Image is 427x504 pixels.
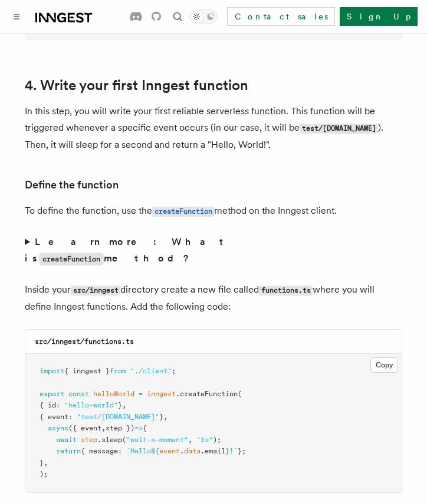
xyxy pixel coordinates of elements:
span: , [122,401,126,409]
span: , [101,424,106,432]
span: ); [213,436,221,444]
code: createFunction [39,253,104,266]
span: , [188,436,192,444]
span: ); [40,470,48,478]
span: return [56,447,81,455]
span: step }) [106,424,134,432]
span: { message [81,447,118,455]
span: async [48,424,68,432]
span: } [225,447,229,455]
p: In this step, you will write your first reliable serverless function. This function will be trigg... [25,103,402,153]
span: } [40,459,44,467]
span: } [118,401,122,409]
span: const [68,390,89,398]
a: Sign Up [340,7,418,26]
span: import [40,367,64,375]
span: !` [229,447,238,455]
span: : [118,447,122,455]
a: createFunction [152,205,214,216]
span: step [81,436,97,444]
span: `Hello [126,447,151,455]
span: { event [40,413,68,421]
span: event [159,447,180,455]
a: 4. Write your first Inngest function [25,77,248,94]
button: Toggle dark mode [189,9,218,24]
span: { [143,424,147,432]
p: To define the function, use the method on the Inngest client. [25,203,402,220]
span: data [184,447,201,455]
span: await [56,436,77,444]
span: .sleep [97,436,122,444]
span: { id [40,401,56,409]
span: : [56,401,60,409]
span: helloWorld [93,390,134,398]
code: test/[DOMAIN_NAME] [300,124,378,134]
a: Define the function [25,177,119,193]
span: , [163,413,167,421]
span: ${ [151,447,159,455]
span: ( [122,436,126,444]
span: inngest [147,390,176,398]
span: ({ event [68,424,101,432]
button: Find something... [170,9,185,24]
button: Toggle navigation [9,9,24,24]
span: => [134,424,143,432]
span: ; [172,367,176,375]
span: ( [238,390,242,398]
span: . [180,447,184,455]
span: "wait-a-moment" [126,436,188,444]
span: "./client" [130,367,172,375]
code: src/inngest/functions.ts [35,337,134,346]
summary: Learn more: What iscreateFunctionmethod? [25,234,402,267]
span: , [44,459,48,467]
code: functions.ts [259,286,313,296]
button: Copy [370,357,398,373]
span: { inngest } [64,367,110,375]
span: .createFunction [176,390,238,398]
span: "hello-world" [64,401,118,409]
span: from [110,367,126,375]
code: createFunction [152,207,214,217]
span: "test/[DOMAIN_NAME]" [77,413,159,421]
a: Contact sales [227,7,335,26]
span: : [68,413,73,421]
span: export [40,390,64,398]
span: }; [238,447,246,455]
code: src/inngest [71,286,120,296]
span: "1s" [196,436,213,444]
span: = [139,390,143,398]
p: Inside your directory create a new file called where you will define Inngest functions. Add the f... [25,281,402,315]
span: .email [201,447,225,455]
strong: Learn more: What is method? [25,236,228,264]
span: } [159,413,163,421]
